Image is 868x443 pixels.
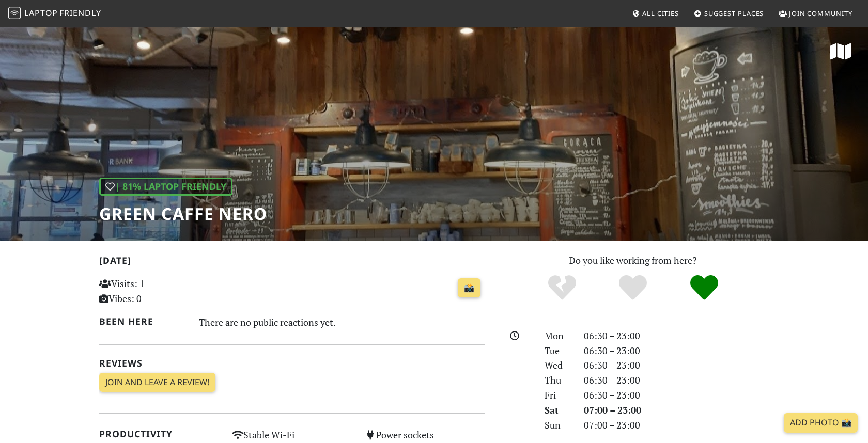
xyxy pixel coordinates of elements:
[774,4,857,23] a: Join Community
[526,274,598,302] div: No
[538,358,578,373] div: Wed
[99,276,220,306] p: Visits: 1 Vibes: 0
[99,429,220,439] h2: Productivity
[690,4,768,23] a: Suggest Places
[578,388,775,403] div: 06:30 – 23:00
[538,343,578,358] div: Tue
[99,255,485,270] h2: [DATE]
[597,274,669,302] div: Yes
[99,373,215,392] a: Join and leave a review!
[99,358,485,369] h2: Reviews
[784,413,858,433] a: Add Photo 📸
[578,343,775,358] div: 06:30 – 23:00
[704,9,764,18] span: Suggest Places
[59,7,101,19] span: Friendly
[789,9,853,18] span: Join Community
[8,5,101,23] a: LaptopFriendly LaptopFriendly
[669,274,740,302] div: Definitely!
[578,403,775,418] div: 07:00 – 23:00
[458,278,481,298] a: 📸
[8,7,21,19] img: LaptopFriendly
[99,178,233,196] div: | 81% Laptop Friendly
[99,316,187,327] h2: Been here
[538,328,578,343] div: Mon
[99,204,267,224] h1: Green Caffe Nero
[24,7,58,19] span: Laptop
[578,418,775,433] div: 07:00 – 23:00
[538,418,578,433] div: Sun
[199,314,485,330] div: There are no public reactions yet.
[538,388,578,403] div: Fri
[578,328,775,343] div: 06:30 – 23:00
[578,358,775,373] div: 06:30 – 23:00
[628,4,683,23] a: All Cities
[642,9,679,18] span: All Cities
[497,253,769,268] p: Do you like working from here?
[538,403,578,418] div: Sat
[538,373,578,388] div: Thu
[578,373,775,388] div: 06:30 – 23:00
